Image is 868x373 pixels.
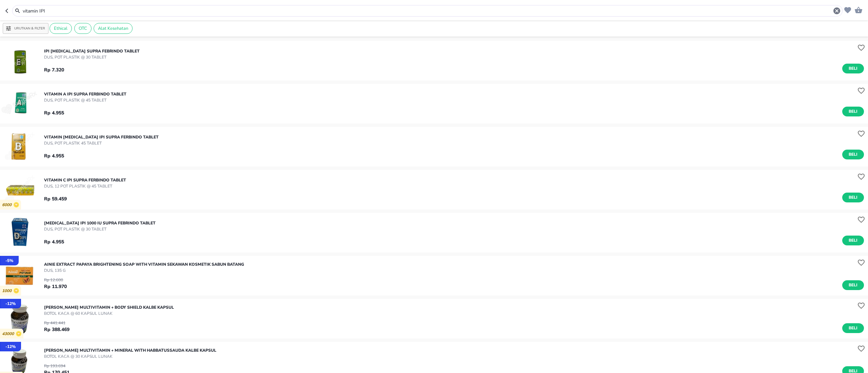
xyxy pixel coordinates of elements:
p: AINIE EXTRACT PAPAYA BRIGHTENING SOAP WITH VITAMIN Sekawan Kosmetik SABUN BATANG [44,261,244,267]
button: Beli [842,107,864,116]
p: - 5 % [5,258,13,264]
p: Rp 4.955 [44,152,64,159]
p: DUS, POT PLASTIK @ 30 TABLET [44,226,156,232]
p: 6000 [2,202,14,207]
p: BOTOL KACA @ 60 KAPSUL LUNAK [44,310,174,316]
p: [PERSON_NAME] MULTIVITAMIN + MINERAL WITH HABBATUSSAUDA Kalbe KAPSUL [44,347,216,353]
p: Rp 11.970 [44,283,67,290]
p: Rp 4.955 [44,109,64,116]
p: Rp 441.441 [44,320,70,326]
p: VITAMIN C IPI Supra Ferbindo TABLET [44,177,126,183]
p: DUS, 12 POT PLASTIK @ 45 TABLET [44,183,126,189]
p: 1000 [2,288,14,293]
button: Beli [842,236,864,245]
p: Rp 193.694 [44,363,70,369]
p: DUS, POT PLASTIK @ 45 TABLET [44,97,126,103]
span: Ethical [50,25,72,31]
input: Cari 4000+ produk di sini [22,7,833,15]
p: [MEDICAL_DATA] IPI 1000 IU Supra Febrindo TABLET [44,220,156,226]
button: Beli [842,193,864,202]
p: Rp 4.955 [44,238,64,245]
span: Beli [847,108,859,115]
span: OTC [75,25,91,31]
p: BOTOL KACA @ 30 KAPSUL LUNAK [44,353,216,359]
p: DUS, POT PLASTIK @ 30 TABLET [44,54,140,60]
span: Alat Kesehatan [94,25,132,31]
div: Ethical [50,23,72,34]
p: VITAMIN [MEDICAL_DATA] IPI Supra Ferbindo TABLET [44,134,159,140]
p: Rp 7.320 [44,66,64,73]
span: Beli [847,325,859,332]
p: DUS, 135 G [44,267,244,273]
p: - 12 % [5,301,16,307]
p: IPI [MEDICAL_DATA] Supra Febrindo TABLET [44,48,140,54]
p: [PERSON_NAME] MULTIVITAMIN + BODY SHIELD Kalbe KAPSUL [44,304,174,310]
span: Beli [847,151,859,158]
span: Beli [847,237,859,244]
button: Urutkan & Filter [3,23,48,34]
p: Rp 59.459 [44,195,67,202]
span: Beli [847,282,859,289]
p: - 12 % [5,344,16,350]
span: Beli [847,65,859,72]
p: Rp 12.600 [44,277,67,283]
span: Beli [847,194,859,201]
button: Beli [842,150,864,159]
div: OTC [74,23,92,34]
p: VITAMIN A IPI Supra Ferbindo TABLET [44,91,126,97]
p: 43000 [2,331,16,336]
button: Beli [842,280,864,290]
p: DUS, POT PLASTIK 45 TABLET [44,140,159,146]
p: Rp 388.469 [44,326,70,333]
button: Beli [842,64,864,73]
p: Urutkan & Filter [14,26,45,31]
button: Beli [842,323,864,333]
div: Alat Kesehatan [94,23,133,34]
